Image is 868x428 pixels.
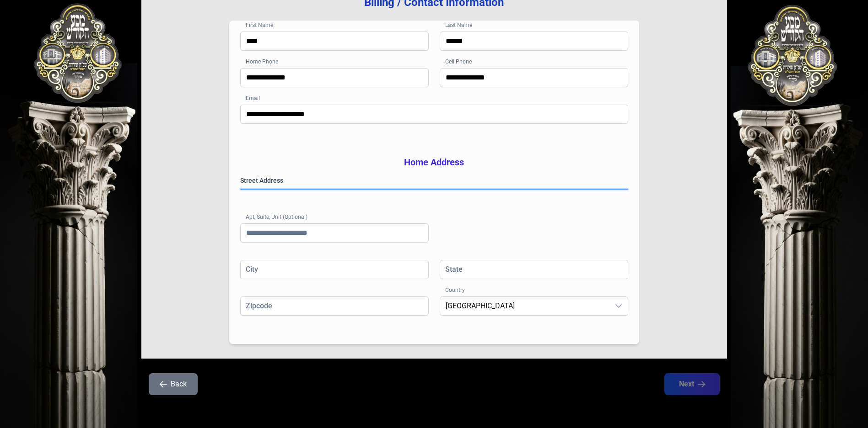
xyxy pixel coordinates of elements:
[609,297,628,315] div: dropdown trigger
[240,156,628,169] h3: Home Address
[149,373,198,395] button: Back
[440,297,609,315] span: United States
[240,176,628,185] label: Street Address
[664,373,720,395] button: Next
